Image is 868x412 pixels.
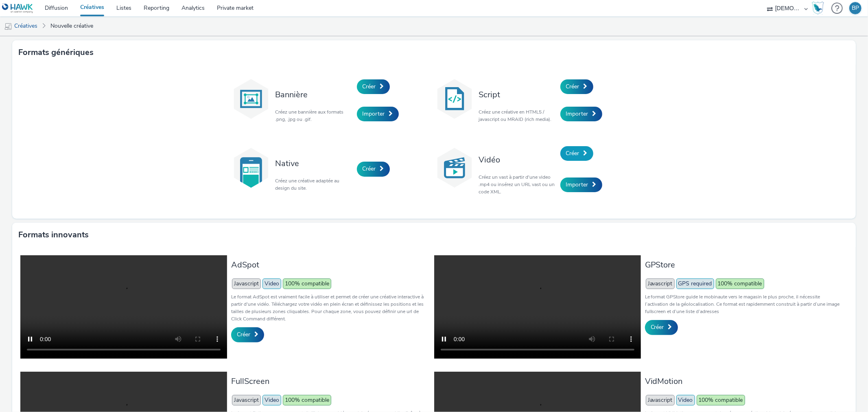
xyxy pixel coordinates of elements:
[434,147,475,188] img: video.svg
[852,2,859,14] div: BP
[566,181,588,188] span: Importer
[275,177,353,192] p: Créez une créative adaptée au design du site.
[4,22,12,31] img: mobile
[812,2,824,15] img: Hawk Academy
[275,158,353,169] h3: Native
[283,278,331,289] span: 100% compatible
[283,395,331,405] span: 100% compatible
[231,327,264,342] a: Créer
[812,2,827,15] a: Hawk Academy
[232,278,261,289] span: Javascript
[434,79,475,119] img: code.svg
[566,110,588,118] span: Importer
[231,293,430,322] p: Le format AdSpot est vraiment facile à utiliser et permet de créer une créative interactive à par...
[275,89,353,100] h3: Bannière
[363,110,385,118] span: Importer
[645,376,844,387] h3: VidMotion
[479,173,556,195] p: Créez un vast à partir d'une video .mp4 ou insérez un URL vast ou un code XML.
[18,46,94,59] h3: Formats génériques
[357,107,399,121] a: Importer
[697,395,745,405] span: 100% compatible
[357,79,390,94] a: Créer
[560,107,602,121] a: Importer
[645,320,678,335] a: Créer
[716,278,764,289] span: 100% compatible
[566,83,579,90] span: Créer
[363,83,376,90] span: Créer
[232,395,261,405] span: Javascript
[46,16,97,36] a: Nouvelle créative
[231,147,271,188] img: native.svg
[262,395,281,405] span: Video
[231,79,271,119] img: banner.svg
[645,293,844,315] p: Le format GPStore guide le mobinaute vers le magasin le plus proche, il nécessite l’activation de...
[18,229,89,241] h3: Formats innovants
[363,165,376,173] span: Créer
[566,149,579,157] span: Créer
[645,259,844,270] h3: GPStore
[479,108,556,123] p: Créez une créative en HTML5 / javascript ou MRAID (rich media).
[262,278,281,289] span: Video
[479,154,556,165] h3: Vidéo
[560,178,602,192] a: Importer
[357,162,390,176] a: Créer
[676,395,695,405] span: Video
[231,376,430,387] h3: FullScreen
[646,395,675,405] span: Javascript
[676,278,714,289] span: GPS required
[275,108,353,123] p: Créez une bannière aux formats .png, .jpg ou .gif.
[2,3,33,13] img: undefined Logo
[237,331,250,338] span: Créer
[479,89,556,100] h3: Script
[646,278,675,289] span: Javascript
[560,146,593,161] a: Créer
[651,323,664,331] span: Créer
[231,259,430,270] h3: AdSpot
[560,79,593,94] a: Créer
